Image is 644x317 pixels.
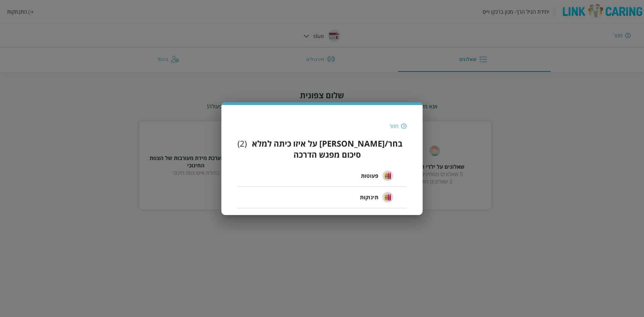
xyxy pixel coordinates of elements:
img: תינוקות [382,192,393,203]
span: פעוטות [361,172,378,180]
div: חזור [389,122,398,130]
div: ( 2 ) [237,138,247,160]
img: חזור [401,123,407,129]
h3: בחר/[PERSON_NAME] על איזו כיתה למלא סיכום מפגש הדרכה [248,138,407,160]
span: תינוקות [360,193,378,201]
img: פעוטות [382,170,393,181]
